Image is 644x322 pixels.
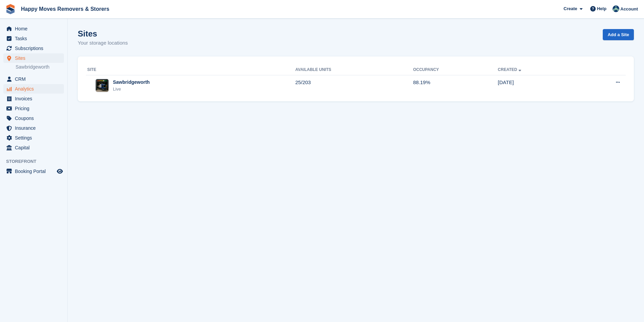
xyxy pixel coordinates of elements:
a: menu [3,104,64,113]
span: Settings [15,133,55,143]
a: Sawbridgeworth [16,64,64,70]
span: Help [597,5,606,12]
span: Home [15,24,55,33]
td: [DATE] [498,75,579,96]
th: Site [86,65,295,75]
a: menu [3,84,64,94]
span: Create [564,5,577,12]
span: Account [620,6,638,13]
td: 25/203 [295,75,413,96]
a: menu [3,34,64,43]
span: Insurance [15,123,55,133]
img: Admin [613,5,619,12]
span: Capital [15,143,55,152]
span: Invoices [15,94,55,103]
a: menu [3,24,64,33]
span: Pricing [15,104,55,113]
a: Happy Moves Removers & Storers [18,3,112,15]
a: menu [3,94,64,103]
img: stora-icon-8386f47178a22dfd0bd8f6a31ec36ba5ce8667c1dd55bd0f319d3a0aa187defe.svg [5,4,16,14]
td: 88.19% [413,75,498,96]
a: menu [3,123,64,133]
a: menu [3,133,64,143]
a: menu [3,143,64,152]
a: Add a Site [603,29,634,40]
a: menu [3,53,64,63]
h1: Sites [78,29,128,38]
span: Tasks [15,34,55,43]
span: Subscriptions [15,44,55,53]
span: Booking Portal [15,167,55,176]
a: menu [3,114,64,123]
a: menu [3,167,64,176]
a: menu [3,44,64,53]
span: Sites [15,53,55,63]
div: Live [113,86,150,93]
th: Occupancy [413,65,498,75]
img: Image of Sawbridgeworth site [96,79,109,92]
th: Available Units [295,65,413,75]
span: CRM [15,74,55,84]
a: Preview store [56,167,64,175]
a: menu [3,74,64,84]
div: Sawbridgeworth [113,79,150,86]
span: Analytics [15,84,55,94]
a: Created [498,67,523,72]
p: Your storage locations [78,39,128,47]
span: Coupons [15,114,55,123]
span: Storefront [6,158,67,165]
